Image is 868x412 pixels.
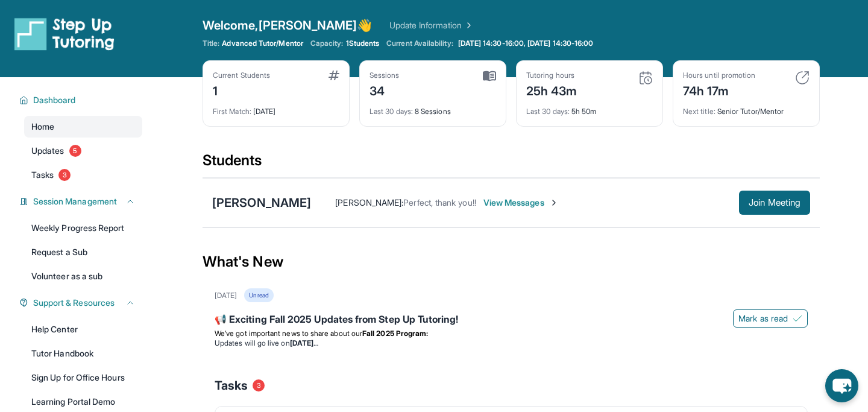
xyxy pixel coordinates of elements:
[203,39,219,48] span: Title:
[386,39,453,48] span: Current Availability:
[215,291,237,300] div: [DATE]
[733,309,808,328] button: Mark as read
[403,197,476,208] span: Perfect, thank you!!
[215,329,362,338] span: We’ve got important news to share about our
[31,145,64,157] span: Updates
[24,217,142,239] a: Weekly Progress Report
[458,39,594,48] span: [DATE] 14:30-16:00, [DATE] 14:30-16:00
[31,169,54,181] span: Tasks
[793,314,802,323] img: Mark as read
[526,100,653,116] div: 5h 50m
[69,145,81,157] span: 5
[33,195,117,208] span: Session Management
[28,297,135,309] button: Support & Resources
[24,116,142,138] a: Home
[222,39,303,48] span: Advanced Tutor/Mentor
[213,80,270,100] div: 1
[389,19,474,31] a: Update Information
[370,107,413,116] span: Last 30 days :
[213,100,339,116] div: [DATE]
[362,329,428,338] strong: Fall 2025 Program:
[203,17,373,34] span: Welcome, [PERSON_NAME] 👋
[683,100,810,116] div: Senior Tutor/Mentor
[28,94,135,106] button: Dashboard
[462,19,474,31] img: Chevron Right
[738,312,788,325] span: Mark as read
[215,312,808,329] div: 📢 Exciting Fall 2025 Updates from Step Up Tutoring!
[24,319,142,340] a: Help Center
[24,367,142,388] a: Sign Up for Office Hours
[244,288,273,302] div: Unread
[24,265,142,287] a: Volunteer as a sub
[795,71,810,85] img: card
[58,169,71,181] span: 3
[335,197,403,208] span: [PERSON_NAME] :
[638,71,653,85] img: card
[203,235,820,288] div: What's New
[203,151,820,177] div: Students
[370,80,400,100] div: 34
[683,71,755,80] div: Hours until promotion
[213,71,270,80] div: Current Students
[683,107,715,116] span: Next title :
[215,338,808,348] li: Updates will go live on
[28,195,135,208] button: Session Management
[253,379,265,391] span: 3
[290,338,318,347] strong: [DATE]
[215,377,248,394] span: Tasks
[483,71,496,81] img: card
[24,140,142,162] a: Updates5
[456,39,596,48] a: [DATE] 14:30-16:00, [DATE] 14:30-16:00
[24,164,142,186] a: Tasks3
[31,121,54,133] span: Home
[24,343,142,364] a: Tutor Handbook
[370,100,496,116] div: 8 Sessions
[483,197,559,209] span: View Messages
[346,39,380,48] span: 1 Students
[33,94,76,106] span: Dashboard
[329,71,339,80] img: card
[14,17,115,51] img: logo
[526,80,577,100] div: 25h 43m
[213,107,251,116] span: First Match :
[370,71,400,80] div: Sessions
[310,39,344,48] span: Capacity:
[33,297,115,309] span: Support & Resources
[526,107,570,116] span: Last 30 days :
[549,198,559,208] img: Chevron-Right
[825,369,858,402] button: chat-button
[212,194,311,211] div: [PERSON_NAME]
[683,80,755,100] div: 74h 17m
[24,241,142,263] a: Request a Sub
[749,199,800,206] span: Join Meeting
[739,191,810,215] button: Join Meeting
[526,71,577,80] div: Tutoring hours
